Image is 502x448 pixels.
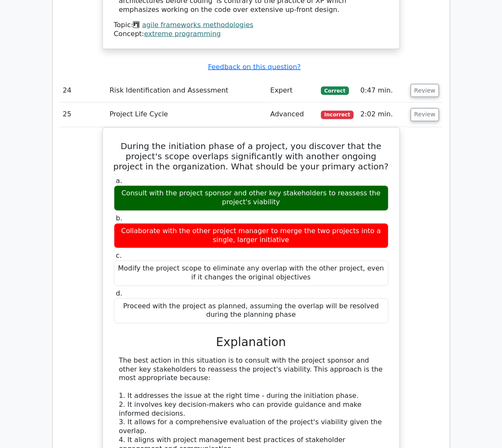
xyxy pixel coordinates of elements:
[106,79,267,103] td: Risk Identification and Assessment
[114,299,389,324] div: Proceed with the project as planned, assuming the overlap will be resolved during the planning phase
[321,111,354,119] span: Incorrect
[114,186,389,211] div: Consult with the project sponsor and other key stakeholders to reassess the project's viability
[411,84,440,97] button: Review
[142,21,253,29] a: agile frameworks methodologies
[267,79,318,103] td: Expert
[267,103,318,127] td: Advanced
[114,30,389,39] div: Concept:
[114,223,389,249] div: Collaborate with the other project manager to merge the two projects into a single, larger initia...
[116,252,122,260] span: c.
[113,141,389,172] h5: During the initiation phase of a project, you discover that the project's scope overlaps signific...
[116,177,122,185] span: a.
[208,63,301,71] a: Feedback on this question?
[321,87,349,95] span: Correct
[119,335,383,349] h3: Explanation
[60,79,106,103] td: 24
[411,108,440,121] button: Review
[114,21,389,30] div: Topic:
[116,214,122,223] span: b.
[114,261,389,286] div: Modify the project scope to eliminate any overlap with the other project, even if it changes the ...
[144,30,221,38] a: extreme programming
[60,103,106,127] td: 25
[106,103,267,127] td: Project Life Cycle
[357,103,407,127] td: 2:02 min.
[116,290,122,298] span: d.
[357,79,407,103] td: 0:47 min.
